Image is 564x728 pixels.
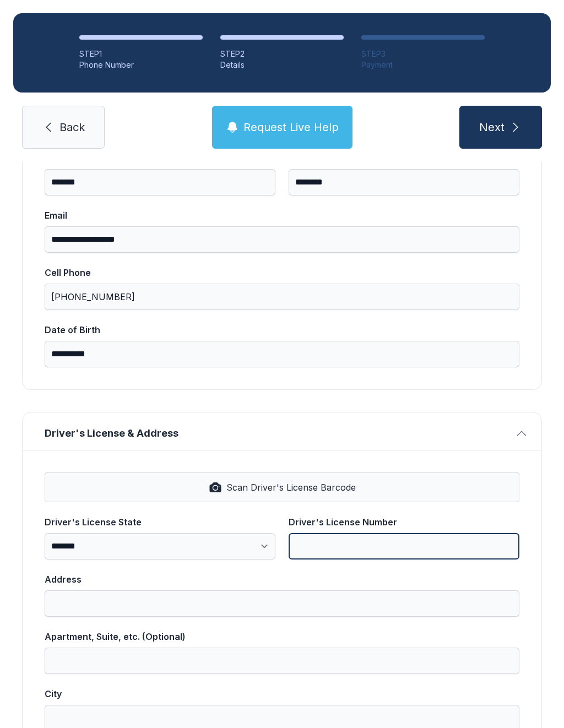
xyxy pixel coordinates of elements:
button: Driver's License & Address [23,412,541,450]
div: Date of Birth [45,323,519,336]
input: Email [45,226,519,253]
input: Driver's License Number [289,533,519,559]
div: Cell Phone [45,266,519,279]
input: First name [45,169,275,195]
div: City [45,687,519,700]
span: Driver's License & Address [45,426,511,441]
select: Driver's License State [45,533,275,559]
input: Last name [289,169,519,195]
div: Driver's License Number [289,515,519,529]
div: Driver's License State [45,515,275,529]
div: Email [45,209,519,222]
div: STEP 2 [220,48,344,59]
div: STEP 1 [79,48,203,59]
input: Cell Phone [45,284,519,310]
input: Date of Birth [45,341,519,367]
div: Apartment, Suite, etc. (Optional) [45,630,519,643]
span: Request Live Help [243,119,339,135]
div: Address [45,573,519,586]
span: Next [479,119,505,135]
div: Phone Number [79,59,203,70]
div: Payment [361,59,485,70]
div: STEP 3 [361,48,485,59]
input: Address [45,590,519,617]
input: Apartment, Suite, etc. (Optional) [45,648,519,674]
div: Details [220,59,344,70]
span: Scan Driver's License Barcode [226,481,356,494]
span: Back [59,119,85,135]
